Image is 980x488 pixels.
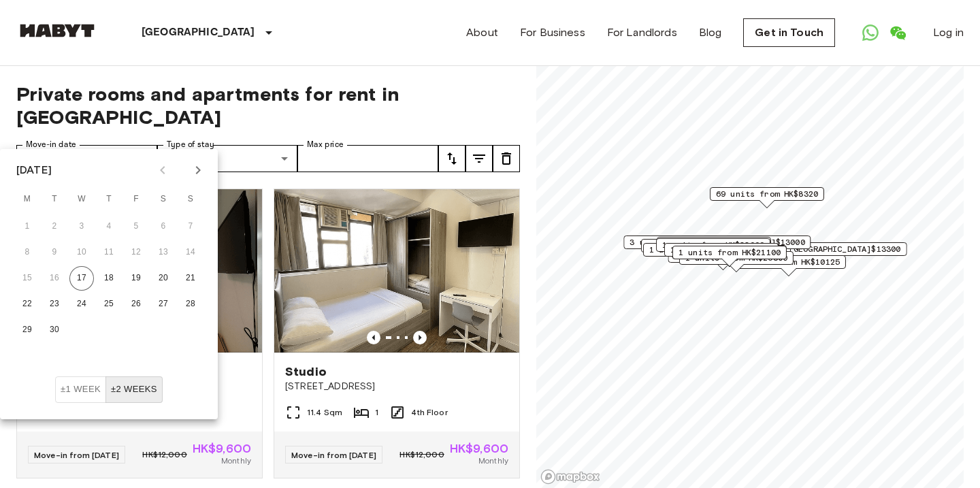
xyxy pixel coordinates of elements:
[478,455,508,467] span: Monthly
[69,186,94,213] span: Wednesday
[399,449,444,461] span: HK$12,000
[221,455,251,467] span: Monthly
[670,244,772,256] span: 1 units from HK$11450
[142,25,255,41] p: [GEOGRAPHIC_DATA]
[15,186,39,213] span: Monday
[857,19,884,46] a: Open WhatsApp
[42,186,67,213] span: Tuesday
[716,188,818,200] span: 69 units from HK$8320
[647,240,749,252] span: 1 units from HK$10650
[285,363,327,380] span: Studio
[55,376,163,403] div: Move In Flexibility
[664,243,779,264] div: Map marker
[630,236,804,248] span: 3 units from [GEOGRAPHIC_DATA]$13000
[540,469,600,485] a: Mapbox logo
[151,292,176,316] button: 27
[16,162,52,178] div: [DATE]
[274,189,519,353] img: Marketing picture of unit HK-01-067-022-01
[662,239,764,251] span: 1 units from HK$22000
[97,292,121,316] button: 25
[105,376,163,403] button: ±2 weeks
[493,145,520,172] button: tune
[69,292,94,316] button: 24
[16,82,520,129] span: Private rooms and apartments for rent in [GEOGRAPHIC_DATA]
[375,406,378,419] span: 1
[411,406,447,419] span: 4th Floor
[178,292,203,316] button: 28
[55,376,106,403] button: ±1 week
[15,292,39,316] button: 22
[721,243,901,255] span: 12 units from [GEOGRAPHIC_DATA]$13300
[291,450,376,460] span: Move-in from [DATE]
[520,25,585,41] a: For Business
[933,25,964,41] a: Log in
[97,186,121,213] span: Thursday
[16,24,98,37] img: Habyt
[69,266,94,291] button: 17
[97,266,121,291] button: 18
[124,186,148,213] span: Friday
[641,239,755,260] div: Map marker
[656,238,770,259] div: Map marker
[15,318,39,342] button: 29
[367,331,380,344] button: Previous image
[151,266,176,291] button: 20
[672,246,787,267] div: Map marker
[465,145,493,172] button: tune
[699,25,722,41] a: Blog
[743,18,835,47] a: Get in Touch
[679,246,781,259] span: 1 units from HK$21100
[178,266,203,291] button: 21
[26,139,76,150] label: Move-in date
[663,238,765,250] span: 2 units from HK$10170
[710,187,824,208] div: Map marker
[413,331,427,344] button: Previous image
[649,244,751,256] span: 1 units from HK$11200
[438,145,465,172] button: tune
[186,159,210,182] button: Next month
[307,139,344,150] label: Max price
[178,186,203,213] span: Sunday
[42,318,67,342] button: 30
[42,292,67,316] button: 23
[34,450,119,460] span: Move-in from [DATE]
[884,19,911,46] a: Open WeChat
[274,189,520,478] a: Marketing picture of unit HK-01-067-022-01Previous imagePrevious imageStudio[STREET_ADDRESS]11.4 ...
[643,243,757,264] div: Map marker
[285,380,508,393] span: [STREET_ADDRESS]
[193,442,251,455] span: HK$9,600
[607,25,677,41] a: For Landlords
[142,449,186,461] span: HK$12,000
[151,186,176,213] span: Saturday
[466,25,498,41] a: About
[124,292,148,316] button: 26
[124,266,148,291] button: 19
[623,235,811,257] div: Map marker
[450,442,508,455] span: HK$9,600
[167,139,214,150] label: Type of stay
[307,406,342,419] span: 11.4 Sqm
[657,237,771,258] div: Map marker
